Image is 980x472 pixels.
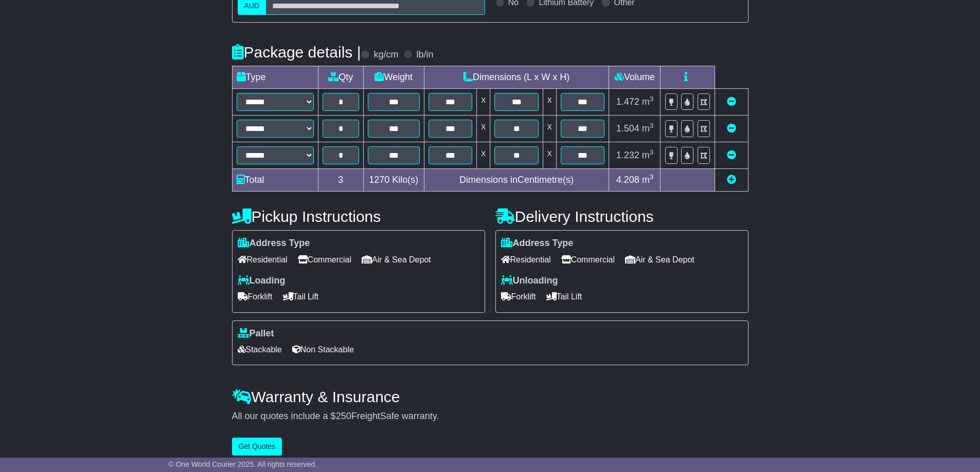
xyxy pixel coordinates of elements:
label: Loading [238,275,286,287]
span: m [642,97,654,107]
a: Remove this item [727,97,736,107]
label: Address Type [501,238,574,249]
label: Unloading [501,275,558,287]
span: Tail Lift [546,289,582,305]
h4: Delivery Instructions [495,208,749,225]
td: x [543,116,556,142]
label: kg/cm [373,49,398,61]
h4: Pickup Instructions [232,208,485,225]
label: lb/in [416,49,433,61]
a: Add new item [727,175,736,185]
h4: Warranty & Insurance [232,388,749,405]
span: Commercial [298,252,351,268]
span: 1270 [369,175,389,185]
span: 1.472 [616,97,639,107]
span: 250 [336,411,351,421]
span: 1.232 [616,150,639,160]
td: 3 [318,169,363,192]
a: Remove this item [727,123,736,134]
td: x [477,89,490,116]
div: All our quotes include a $ FreightSafe warranty. [232,411,749,422]
td: Qty [318,66,363,89]
td: Type [232,66,318,89]
span: Air & Sea Depot [625,252,694,268]
td: x [477,116,490,142]
span: 1.504 [616,123,639,134]
span: Tail Lift [283,289,319,305]
span: Commercial [561,252,615,268]
a: Remove this item [727,150,736,160]
sup: 3 [650,122,654,129]
td: x [477,142,490,169]
span: m [642,123,654,134]
td: Total [232,169,318,192]
sup: 3 [650,148,654,156]
span: Forklift [501,289,536,305]
sup: 3 [650,173,654,181]
span: Non Stackable [292,342,354,357]
span: © One World Courier 2025. All rights reserved. [169,460,317,468]
span: Residential [238,252,288,268]
span: 4.208 [616,175,639,185]
sup: 3 [650,95,654,103]
button: Get Quotes [232,438,282,456]
label: Pallet [238,328,274,339]
td: Dimensions in Centimetre(s) [424,169,609,192]
span: Stackable [238,342,282,357]
label: Address Type [238,238,310,249]
td: x [543,142,556,169]
td: Dimensions (L x W x H) [424,66,609,89]
td: x [543,89,556,116]
span: m [642,175,654,185]
h4: Package details | [232,44,361,61]
span: m [642,150,654,160]
td: Volume [609,66,661,89]
span: Forklift [238,289,273,305]
span: Air & Sea Depot [362,252,431,268]
td: Kilo(s) [363,169,424,192]
td: Weight [363,66,424,89]
span: Residential [501,252,551,268]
